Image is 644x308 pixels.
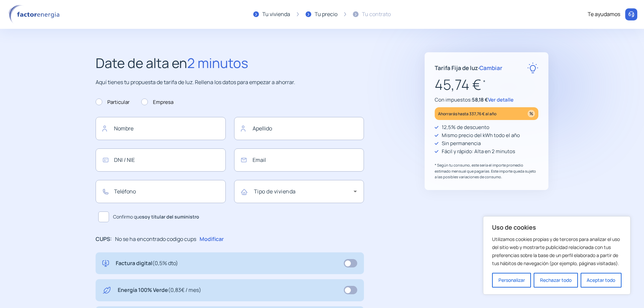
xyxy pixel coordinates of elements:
[435,73,538,96] p: 45,74 €
[492,235,622,267] p: Utilizamos cookies propias y de terceros para analizar el uso del sitio web y mostrarte publicida...
[581,273,622,288] button: Aceptar todo
[492,223,622,231] p: Uso de cookies
[7,5,64,24] img: logo factor
[588,10,620,19] div: Te ayudamos
[254,188,296,195] mat-label: Tipo de vivienda
[488,96,514,103] span: Ver detalle
[479,64,502,72] span: Cambiar
[115,235,196,244] p: No se ha encontrado codigo cups
[442,147,515,156] p: Fácil y rápido: Alta en 2 minutos
[200,235,224,244] p: Modificar
[628,11,635,18] img: llamar
[472,96,488,103] span: 58,18 €
[96,52,364,74] h2: Date de alta en
[534,273,578,288] button: Rechazar todo
[435,63,502,72] p: Tarifa Fija de luz ·
[435,96,538,104] p: Con impuestos:
[96,98,129,106] label: Particular
[315,10,337,19] div: Tu precio
[483,216,631,295] div: Uso de cookies
[435,162,538,180] p: * Según tu consumo, este sería el importe promedio estimado mensual que pagarías. Este importe qu...
[142,213,199,220] b: soy titular del suministro
[113,213,199,221] span: Confirmo que
[438,110,496,118] p: Ahorrarás hasta 337,76 € al año
[442,139,481,147] p: Sin permanencia
[102,259,109,268] img: digital-invoice.svg
[96,235,112,244] p: CUPS:
[362,10,391,19] div: Tu contrato
[168,286,201,294] span: (0,83€ / mes)
[527,62,538,73] img: rate-E.svg
[442,123,489,131] p: 12,5% de descuento
[141,98,173,106] label: Empresa
[492,273,531,288] button: Personalizar
[116,259,178,268] p: Factura digital
[102,286,111,295] img: energy-green.svg
[187,54,248,72] span: 2 minutos
[528,110,535,117] img: percentage_icon.svg
[96,78,364,87] p: Aquí tienes tu propuesta de tarifa de luz. Rellena los datos para empezar a ahorrar.
[118,286,201,295] p: Energía 100% Verde
[152,259,178,267] span: (0,5% dto)
[442,131,520,139] p: Mismo precio del kWh todo el año
[262,10,290,19] div: Tu vivienda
